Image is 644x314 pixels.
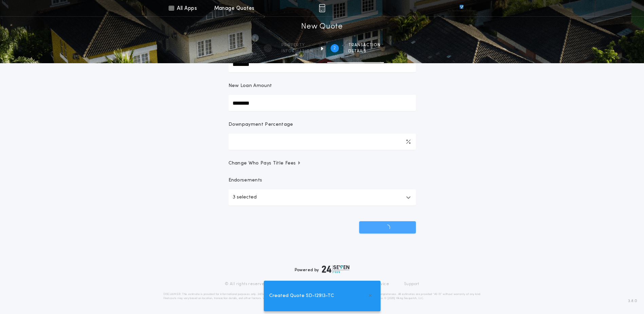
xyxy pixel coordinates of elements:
input: New Loan Amount [228,95,416,111]
span: Created Quote SD-12913-TC [269,292,334,300]
button: 3 selected [228,189,416,206]
input: Downpayment Percentage [228,134,416,150]
button: Change Who Pays Title Fees [228,160,416,167]
img: vs-icon [447,5,476,12]
p: Downpayment Percentage [228,121,293,128]
span: Change Who Pays Title Fees [228,160,301,167]
img: logo [322,265,350,273]
p: 3 selected [233,193,257,202]
input: Sale Price [228,56,416,72]
img: img [319,4,325,12]
p: Endorsements [228,177,416,184]
span: details [348,49,381,54]
span: information [281,49,313,54]
h2: 2 [333,46,336,51]
span: Transaction [348,42,381,48]
h1: New Quote [301,21,343,32]
div: Powered by [295,265,350,273]
p: New Loan Amount [228,83,272,89]
span: Property [281,42,313,48]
